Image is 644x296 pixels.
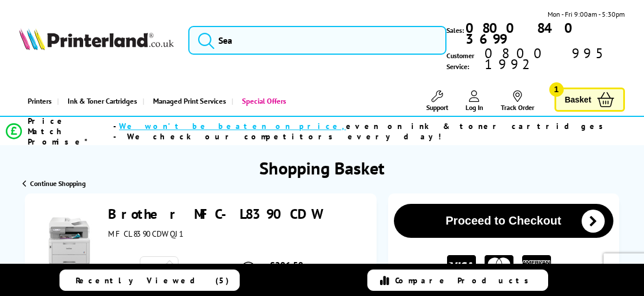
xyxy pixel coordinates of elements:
span: 1 [549,82,564,97]
span: MFCL8390CDWQJ1 [108,229,184,239]
a: Brother MFC-L8390CDW [108,205,321,223]
img: Printerland Logo [19,28,173,50]
a: Recently Viewed (5) [59,270,240,291]
a: Track Order [501,90,534,112]
a: 0800 840 3699 [464,22,624,44]
a: Compare Products [367,270,548,291]
span: Price Match Promise* [28,116,113,147]
a: Special Offers [232,86,292,116]
span: Log In [466,103,483,112]
span: 0800 995 1992 [483,48,625,70]
span: Recently Viewed (5) [76,275,229,286]
b: 0800 840 3699 [466,19,581,48]
a: Printers [19,86,57,116]
button: Proceed to Checkout [394,204,613,238]
img: MASTER CARD [485,255,513,278]
span: Sales: [446,25,464,36]
a: Ink & Toner Cartridges [57,86,143,116]
span: Mon - Fri 9:00am - 5:30pm [548,9,625,20]
div: - even on ink & toner cartridges - We check our competitors every day! [113,121,613,142]
img: American Express [522,255,551,278]
h1: Shopping Basket [259,157,385,179]
a: Printerland Logo [19,28,173,52]
a: Managed Print Services [143,86,232,116]
a: Log In [466,90,483,112]
input: Sea [188,26,447,55]
div: £286.58 [257,259,316,271]
span: Compare Products [395,275,535,286]
span: Basket [565,92,591,108]
span: Customer Service: [446,48,624,72]
img: Brother MFC-L8390CDW [36,210,102,275]
a: Basket 1 [554,88,625,112]
span: Support [426,103,448,112]
a: Support [426,90,448,112]
li: modal_Promise [6,121,613,141]
span: We won’t be beaten on price, [119,121,346,131]
a: Delete item from your basket [214,260,257,278]
a: Continue Shopping [23,179,85,188]
span: Continue Shopping [30,179,85,188]
span: Ink & Toner Cartridges [68,86,137,116]
img: VISA [447,255,476,278]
